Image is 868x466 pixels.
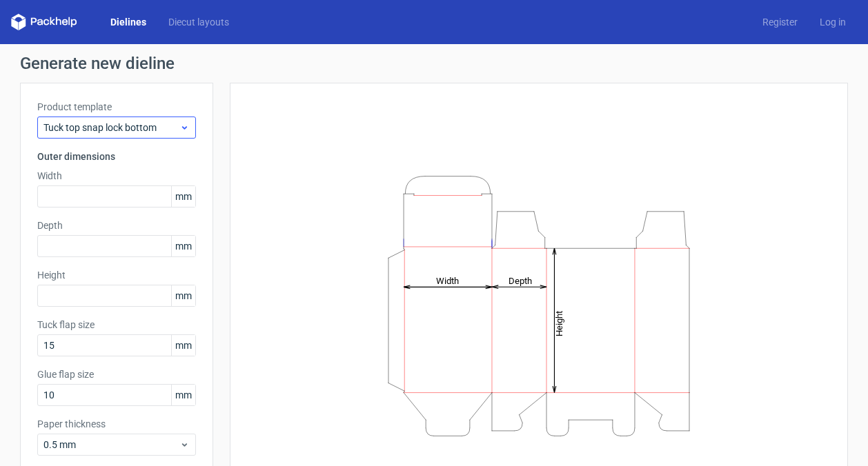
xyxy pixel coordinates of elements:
label: Width [37,169,196,183]
h1: Generate new dieline [20,55,848,72]
a: Dielines [99,15,157,29]
label: Product template [37,100,196,114]
a: Diecut layouts [157,15,240,29]
tspan: Height [554,310,564,336]
label: Tuck flap size [37,318,196,332]
label: Paper thickness [37,417,196,431]
span: mm [171,385,195,405]
a: Register [751,15,809,29]
label: Glue flap size [37,367,196,381]
label: Depth [37,219,196,232]
span: Tuck top snap lock bottom [43,121,179,134]
span: 0.5 mm [43,438,179,452]
span: mm [171,285,195,306]
tspan: Width [436,275,459,285]
h3: Outer dimensions [37,150,196,163]
span: mm [171,186,195,207]
span: mm [171,236,195,256]
span: mm [171,335,195,356]
a: Log in [809,15,857,29]
label: Height [37,268,196,282]
tspan: Depth [509,275,532,285]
